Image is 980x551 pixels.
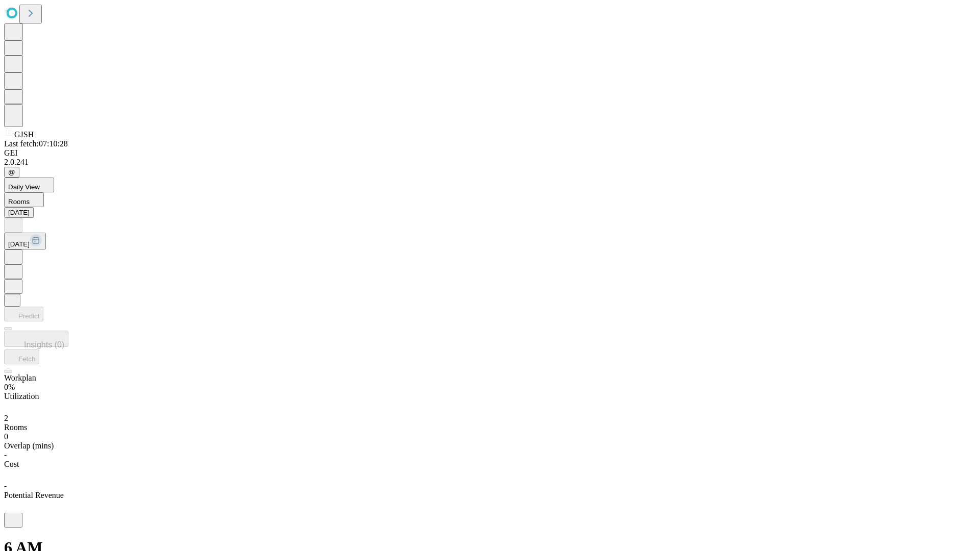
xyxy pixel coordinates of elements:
button: Insights (0) [4,331,68,347]
button: [DATE] [4,233,46,249]
span: 0% [4,383,15,391]
span: Workplan [4,373,36,382]
span: Daily View [8,183,40,191]
div: 2.0.241 [4,158,976,167]
button: Fetch [4,349,39,364]
span: - [4,450,7,459]
button: Predict [4,307,43,321]
span: @ [8,168,15,176]
span: Potential Revenue [4,491,64,499]
button: Daily View [4,178,54,192]
span: Cost [4,460,19,468]
button: [DATE] [4,207,34,218]
span: Insights (0) [24,340,64,349]
span: Rooms [8,198,30,206]
span: Utilization [4,392,39,400]
span: 0 [4,432,8,441]
div: GEI [4,148,976,158]
button: @ [4,167,19,178]
span: [DATE] [8,240,30,248]
span: - [4,482,7,490]
button: Rooms [4,192,44,207]
span: Rooms [4,423,27,432]
span: Last fetch: 07:10:28 [4,139,68,148]
span: 2 [4,414,8,422]
span: GJSH [14,130,34,139]
span: Overlap (mins) [4,441,54,450]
